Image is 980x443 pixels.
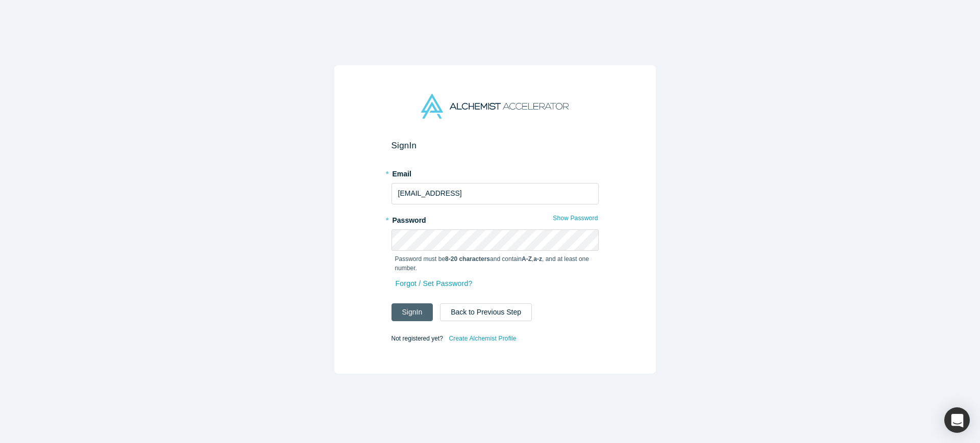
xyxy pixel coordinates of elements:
[391,334,443,342] span: Not registered yet?
[391,303,433,321] button: SignIn
[391,140,599,151] h2: Sign In
[445,255,490,263] strong: 8-20 characters
[391,212,599,226] label: Password
[391,165,599,179] label: Email
[440,303,532,321] button: Back to Previous Step
[395,254,595,273] p: Password must be and contain , , and at least one number.
[395,275,473,293] a: Forgot / Set Password?
[533,255,542,263] strong: a-z
[552,212,598,225] button: Show Password
[421,94,568,119] img: Alchemist Accelerator Logo
[522,255,532,263] strong: A-Z
[448,332,517,345] a: Create Alchemist Profile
